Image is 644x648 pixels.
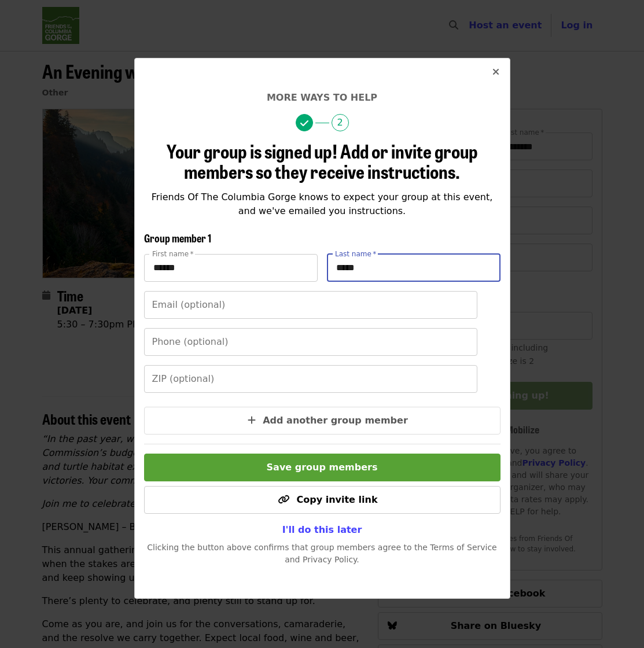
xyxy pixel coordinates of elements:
label: First name [152,251,194,257]
span: Save group members [267,462,378,473]
span: Add another group member [263,415,408,426]
i: plus icon [248,415,256,426]
button: Add another group member [144,407,501,435]
span: Group member 1 [144,230,211,245]
span: Your group is signed up! Add or invite group members so they receive instructions. [167,137,478,185]
i: times icon [492,67,499,78]
input: First name [144,254,318,282]
span: Clicking the button above confirms that group members agree to the Terms of Service and Privacy P... [147,543,497,564]
span: 2 [332,114,349,131]
input: ZIP (optional) [144,365,477,393]
input: Last name [327,254,501,282]
span: Copy invite link [296,494,377,505]
i: check icon [300,118,308,129]
span: Friends Of The Columbia Gorge knows to expect your group at this event, and we've emailed you ins... [152,192,493,216]
button: Save group members [144,454,501,481]
span: I'll do this later [282,524,362,535]
i: link icon [278,494,289,505]
button: I'll do this later [273,518,371,542]
label: Last name [335,251,376,257]
button: Close [482,58,510,86]
input: Email (optional) [144,291,477,319]
span: More ways to help [267,92,377,103]
input: Phone (optional) [144,328,477,356]
button: Copy invite link [144,486,501,514]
